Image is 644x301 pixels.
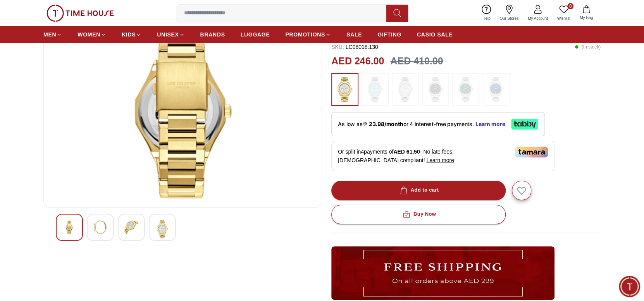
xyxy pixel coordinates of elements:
img: ... [331,246,554,300]
div: Find your dream watch—experts ready to assist! [10,101,145,118]
span: Learn more [426,157,454,163]
span: SALE [346,31,362,38]
p: ( In stock ) [575,43,601,51]
img: ... [486,77,506,102]
span: Home [31,199,47,205]
div: Conversation [77,182,152,208]
span: Wishlist [554,16,573,21]
img: Lee Cooper Men's Multi Function Silver Dial Watch - LC08018.130 [93,220,107,234]
span: WOMEN [77,31,100,38]
span: KIDS [122,31,136,38]
span: CASIO SALE [417,31,453,38]
span: Conversation [96,199,132,205]
span: My Bag [577,15,596,21]
span: MEN [43,31,56,38]
span: LUGGAGE [241,31,270,38]
button: Add to cart [331,181,506,200]
div: Buy Now [401,210,436,219]
span: GIFTING [377,31,401,38]
img: ... [335,77,355,102]
span: Our Stores [497,16,522,21]
a: WOMEN [77,28,106,42]
span: AED 61.50 [393,149,420,155]
span: BRANDS [200,31,225,38]
a: SALE [346,28,362,42]
h3: AED 410.00 [390,54,443,69]
img: Lee Cooper Men's Multi Function Silver Dial Watch - LC08018.130 [155,220,169,238]
img: ... [365,77,385,102]
button: My Bag [575,4,598,22]
a: KIDS [122,28,141,42]
a: 0Wishlist [553,3,575,23]
a: LUGGAGE [241,28,270,42]
img: ... [426,77,445,102]
span: Help [479,16,494,21]
span: 0 [567,3,573,9]
a: PROMOTIONS [285,28,331,42]
img: Lee Cooper Men's Multi Function Silver Dial Watch - LC08018.130 [50,15,315,201]
div: Timehousecompany [10,68,145,97]
div: Add to cart [398,186,439,195]
span: PROMOTIONS [285,31,325,38]
span: My Account [525,16,551,21]
img: Company logo [10,10,26,26]
a: MEN [43,28,62,42]
a: Our Stores [495,3,523,23]
a: BRANDS [200,28,225,42]
img: ... [396,77,415,102]
img: ... [46,5,114,22]
img: ... [456,77,475,102]
h2: AED 246.00 [331,54,384,69]
a: UNISEX [157,28,184,42]
img: Lee Cooper Men's Multi Function Silver Dial Watch - LC08018.130 [62,220,76,234]
div: Chat with us now [10,127,145,158]
span: Chat with us now [36,138,132,148]
span: UNISEX [157,31,179,38]
button: Buy Now [331,205,506,224]
div: Chat Widget [619,276,640,297]
p: LC08018.130 [331,43,378,51]
a: Help [478,3,495,23]
img: Lee Cooper Men's Multi Function Silver Dial Watch - LC08018.130 [124,220,138,234]
div: Or split in 4 payments of - No late fees, [DEMOGRAPHIC_DATA] compliant! [331,141,554,171]
a: GIFTING [377,28,401,42]
span: SKU : [331,44,344,50]
div: Home [3,182,75,208]
a: CASIO SALE [417,28,453,42]
img: Tamara [515,147,548,157]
